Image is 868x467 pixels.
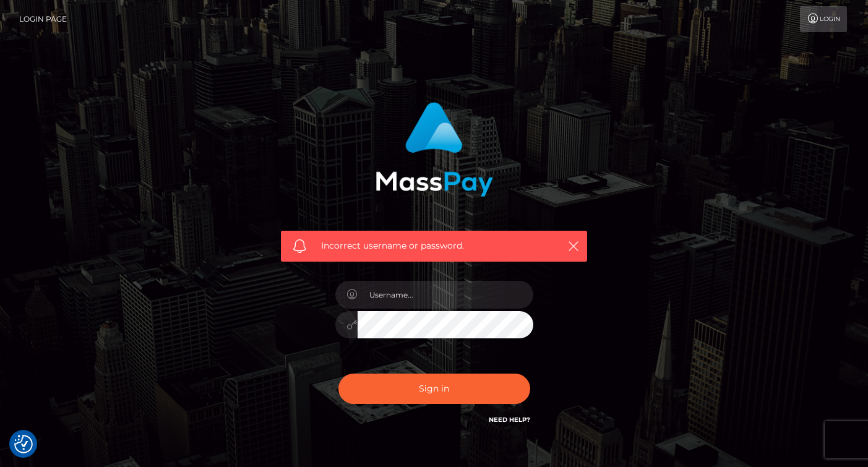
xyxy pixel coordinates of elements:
[800,6,847,32] a: Login
[14,435,33,453] button: Consent Preferences
[14,435,33,453] img: Revisit consent button
[338,374,530,404] button: Sign in
[489,416,530,424] a: Need Help?
[358,281,533,309] input: Username...
[376,102,493,197] img: MassPay Login
[321,239,547,252] span: Incorrect username or password.
[19,6,67,32] a: Login Page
